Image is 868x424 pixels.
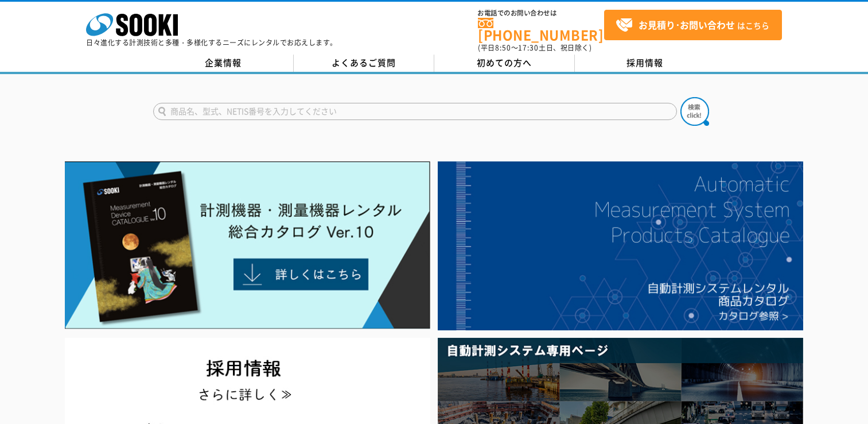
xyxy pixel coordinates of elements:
[434,55,575,72] a: 初めての方へ
[153,55,294,72] a: 企業情報
[639,18,735,32] strong: お見積り･お問い合わせ
[65,161,430,329] img: Catalog Ver10
[478,18,604,41] a: [PHONE_NUMBER]
[604,10,782,40] a: お見積り･お問い合わせはこちら
[575,55,715,72] a: 採用情報
[294,55,434,72] a: よくあるご質問
[680,97,709,126] img: btn_search.png
[616,17,769,34] span: はこちら
[438,161,803,330] img: 自動計測システムカタログ
[478,10,604,17] span: お電話でのお問い合わせは
[477,56,532,69] span: 初めての方へ
[495,43,511,53] span: 8:50
[478,43,591,53] span: (平日 ～ 土日、祝日除く)
[86,39,337,46] p: 日々進化する計測技術と多種・多様化するニーズにレンタルでお応えします。
[518,43,539,53] span: 17:30
[153,103,677,120] input: 商品名、型式、NETIS番号を入力してください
